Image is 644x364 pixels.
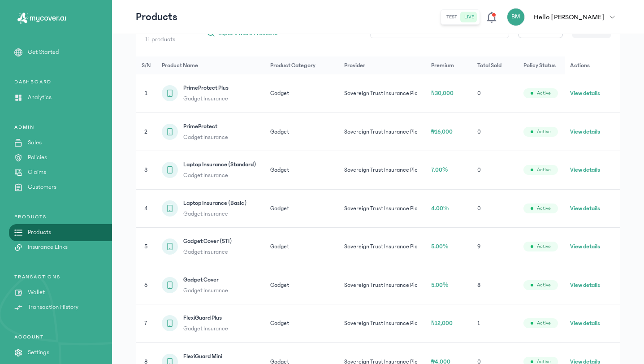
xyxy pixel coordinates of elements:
[477,243,480,250] span: 9
[28,153,47,162] p: Policies
[537,205,551,212] span: Active
[265,56,339,74] th: Product Category
[443,12,461,22] button: test
[183,237,232,246] span: Gadget Cover (STI)
[183,209,247,218] span: Gadget Insurance
[144,320,147,326] span: 7
[431,205,449,212] span: 4.00%
[565,56,620,74] th: Actions
[477,282,480,288] span: 8
[265,228,339,266] td: Gadget
[144,167,147,173] span: 3
[431,90,454,96] span: ₦30,000
[136,56,156,74] th: S/N
[477,167,481,173] span: 0
[28,288,45,297] p: Wallet
[431,320,453,326] span: ₦12,000
[537,90,551,97] span: Active
[431,129,453,135] span: ₦16,000
[426,56,472,74] th: Premium
[339,151,426,190] td: Sovereign Trust Insurance Plc
[145,35,188,44] p: 11 products
[570,204,600,213] button: View details
[183,275,228,284] span: Gadget Cover
[144,205,147,212] span: 4
[265,113,339,151] td: Gadget
[431,243,449,250] span: 5.00%
[570,319,600,328] button: View details
[265,304,339,343] td: Gadget
[431,282,449,288] span: 5.00%
[144,129,147,135] span: 2
[339,266,426,304] td: Sovereign Trust Insurance Plc
[156,56,265,74] th: Product Name
[339,113,426,151] td: Sovereign Trust Insurance Plc
[183,313,228,322] span: FlexiGuard Plus
[461,12,478,22] button: live
[570,89,600,98] button: View details
[339,228,426,266] td: Sovereign Trust Insurance Plc
[477,129,481,135] span: 0
[28,168,46,177] p: Claims
[28,93,52,102] p: Analytics
[136,10,177,24] p: Products
[265,189,339,228] td: Gadget
[183,160,256,169] span: Laptop Insurance (Standard)
[570,165,600,174] button: View details
[183,199,247,208] span: Laptop Insurance (Basic)
[144,243,147,250] span: 5
[28,303,78,312] p: Transaction History
[144,282,147,288] span: 6
[507,8,525,26] div: BM
[28,48,59,57] p: Get Started
[145,90,147,96] span: 1
[28,182,56,192] p: Customers
[183,83,229,92] span: PrimeProtect Plus
[537,282,551,289] span: Active
[265,151,339,190] td: Gadget
[518,56,565,74] th: Policy Status
[265,266,339,304] td: Gadget
[570,127,600,136] button: View details
[537,166,551,173] span: Active
[507,8,620,26] button: BMHello [PERSON_NAME]
[339,74,426,113] td: Sovereign Trust Insurance Plc
[339,189,426,228] td: Sovereign Trust Insurance Plc
[431,167,448,173] span: 7.00%
[28,348,49,357] p: Settings
[534,12,604,22] p: Hello [PERSON_NAME]
[28,138,42,147] p: Sales
[339,56,426,74] th: Provider
[28,243,68,252] p: Insurance Links
[537,320,551,327] span: Active
[570,281,600,290] button: View details
[477,90,481,96] span: 0
[537,243,551,250] span: Active
[339,304,426,343] td: Sovereign Trust Insurance Plc
[183,324,228,333] span: Gadget Insurance
[183,247,232,256] span: Gadget Insurance
[477,320,480,326] span: 1
[28,228,51,237] p: Products
[183,286,228,295] span: Gadget Insurance
[183,133,228,142] span: Gadget Insurance
[183,122,228,131] span: PrimeProtect
[265,74,339,113] td: Gadget
[537,128,551,135] span: Active
[570,242,600,251] button: View details
[183,352,228,361] span: FlexiGuard Mini
[183,171,256,180] span: Gadget Insurance
[477,205,481,212] span: 0
[472,56,518,74] th: Total Sold
[183,94,229,103] span: Gadget Insurance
